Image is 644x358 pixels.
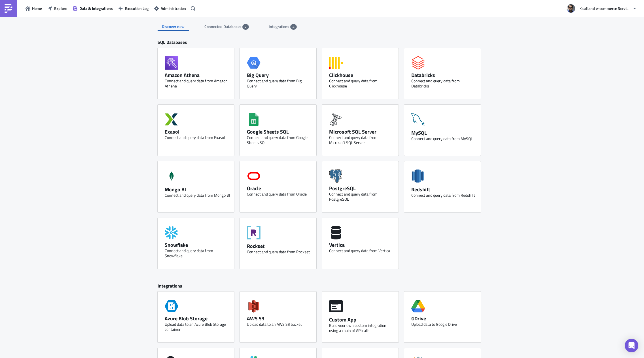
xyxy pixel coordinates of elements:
button: Home [23,4,45,13]
div: Connect and query data from Big Query [247,78,312,89]
button: Explore [45,4,70,13]
div: PostgreSQL [329,185,394,192]
div: Connect and query data from MySQL [411,136,476,141]
div: Azure Blob Storage [165,315,230,322]
img: Avatar [566,4,576,13]
div: Upload data to an AWS S3 bucket [247,322,312,327]
div: Open Intercom Messenger [625,339,638,352]
button: Administration [151,4,189,13]
button: Data & Integrations [70,4,116,13]
div: Custom App [329,316,394,323]
div: Rockset [247,243,312,249]
div: Connect and query data from Amazon Athena [165,78,230,89]
div: Oracle [247,185,312,192]
div: Amazon Athena [165,72,230,78]
span: Explore [54,5,67,11]
div: Discover new [158,22,189,31]
span: Home [32,5,42,11]
div: GDrive [411,315,476,322]
button: Execution Log [116,4,151,13]
span: Azure Storage Blob [165,297,178,315]
div: Vertica [329,242,394,248]
div: Connect and query data from Snowflake [165,248,230,258]
div: Connect and query data from Mongo BI [165,193,230,198]
div: Connect and query data from Databricks [411,78,476,89]
div: Connect and query data from Vertica [329,248,394,253]
span: Administration [161,5,186,11]
div: Upload data to Google Drive [411,322,476,327]
div: Redshift [411,186,476,193]
div: Connect and query data from PostgreSQL [329,192,394,202]
div: Google Sheets SQL [247,128,312,135]
img: PushMetrics [4,4,13,13]
div: Build your own custom integration using a chain of API calls [329,323,394,333]
div: MySQL [411,130,476,136]
div: AWS S3 [247,315,312,322]
div: Connect and query data from Oracle [247,192,312,197]
span: Integrations [269,23,290,29]
div: Clickhouse [329,72,394,78]
span: Execution Log [125,5,149,11]
div: SQL Databases [158,39,486,48]
div: Big Query [247,72,312,78]
button: Kaufland e-commerce Services GmbH & Co. KG [563,2,640,15]
div: Connect and query data from Redshift [411,193,476,198]
div: Exasol [165,128,230,135]
div: Connect and query data from Rockset [247,249,312,254]
div: Snowflake [165,242,230,248]
div: Upload data to an Azure Blob Storage container [165,322,230,332]
div: Connect and query data from Clickhouse [329,78,394,89]
span: Kaufland e-commerce Services GmbH & Co. KG [579,5,630,11]
div: Connect and query data from Microsoft SQL Server [329,135,394,145]
div: Mongo BI [165,186,230,193]
div: Integrations [158,283,486,292]
div: Connect and query data from Exasol [165,135,230,140]
span: 4 [293,25,295,29]
div: Databricks [411,72,476,78]
div: Connect and query data from Google Sheets SQL [247,135,312,145]
div: Microsoft SQL Server [329,128,394,135]
span: 7 [245,25,247,29]
span: Connected Databases [204,23,242,29]
span: Data & Integrations [79,5,113,11]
